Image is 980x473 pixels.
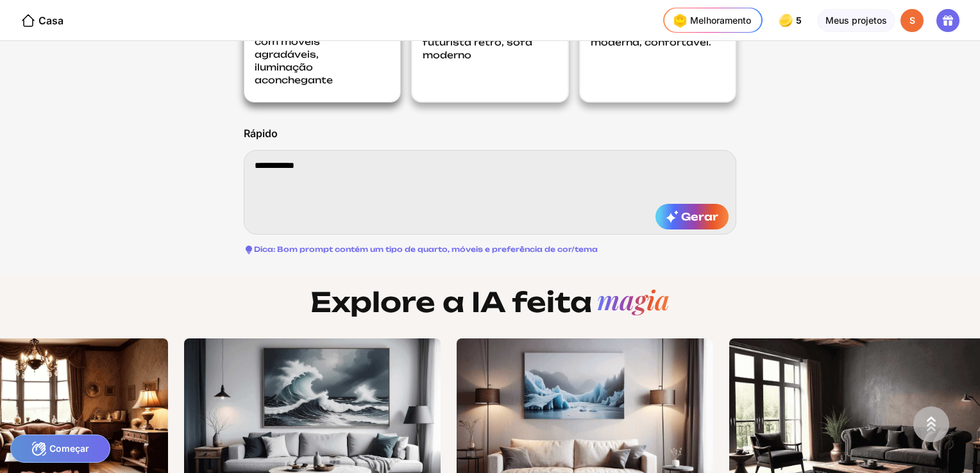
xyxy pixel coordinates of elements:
[900,9,924,32] div: S
[670,10,690,31] img: upgrade-nav-btn-icon.gif
[49,442,89,456] font: Começar
[681,210,718,223] font: Gerar
[244,128,278,140] div: Rápido
[423,23,543,62] font: Sala de estar futurista retro, sofá moderno
[597,286,670,318] div: magia
[690,15,751,26] font: Melhoramento
[254,246,598,253] font: Dica: Bom prompt contém um tipo de quarto, móveis e preferência de cor/tema
[38,15,63,26] font: Casa
[796,15,804,26] span: 5
[817,9,895,32] div: Meus projetos
[310,288,592,315] font: Explore a IA feita
[255,22,376,87] font: Um quarto moderno com móveis agradáveis, iluminação aconchegante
